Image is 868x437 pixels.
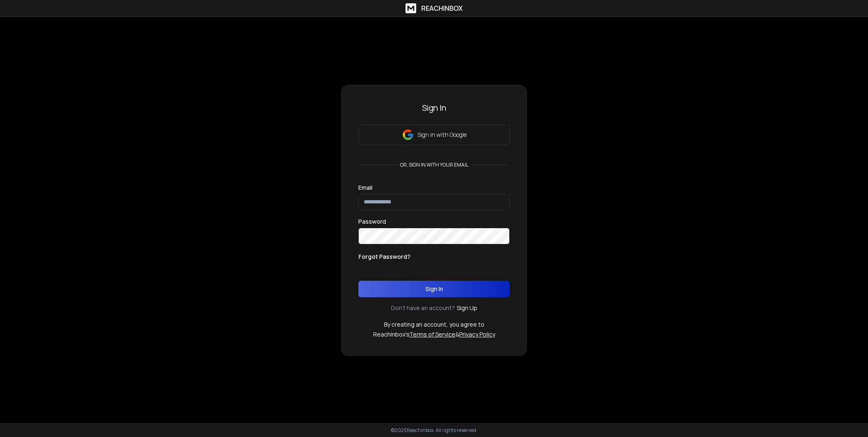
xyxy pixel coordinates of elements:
[405,3,463,13] a: ReachInbox
[358,253,410,261] p: Forgot Password?
[391,304,455,312] p: Don't have an account?
[421,3,463,13] h1: ReachInbox
[397,162,472,168] p: or, sign in with your email
[373,330,495,339] p: ReachInbox's &
[391,427,477,434] p: © 2025 Reachinbox. All rights reserved.
[358,102,510,114] h3: Sign In
[358,124,510,145] button: Sign in with Google
[459,330,495,338] a: Privacy Policy
[384,320,484,329] p: By creating an account, you agree to
[457,304,477,312] a: Sign Up
[358,219,386,224] label: Password
[358,185,372,191] label: Email
[417,131,467,139] p: Sign in with Google
[358,281,510,297] button: Sign In
[409,330,455,338] a: Terms of Service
